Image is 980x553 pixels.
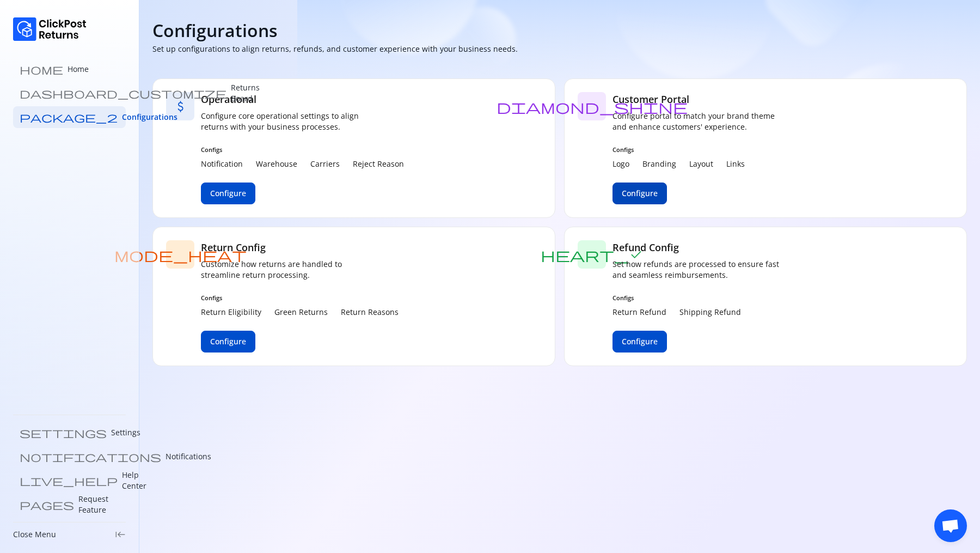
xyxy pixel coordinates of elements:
p: Help Center [122,470,146,491]
span: home [20,64,63,75]
h4: Configurations [152,20,278,41]
span: Configs [612,294,787,302]
p: Notifications [166,451,211,462]
span: Configure [622,336,658,347]
button: Configure [612,183,667,204]
button: Configure [201,183,255,204]
button: Configure [612,331,667,353]
button: Configure [201,331,255,353]
a: package_2 Configurations [13,106,126,128]
p: Return Refund [612,307,666,318]
a: live_help Help Center [13,470,126,491]
a: home Home [13,58,126,80]
p: Return Eligibility [201,307,261,318]
p: Customize how returns are handled to streamline return processing. [201,259,375,281]
p: Logo [612,159,629,169]
span: package_2 [20,112,118,123]
p: Notification [201,159,243,169]
p: Close Menu [13,529,56,540]
p: Layout [689,159,713,169]
a: dashboard_customize Returns Board [13,82,126,104]
span: mode_heat [114,247,247,262]
p: Set how refunds are processed to ensure fast and seamless reimbursements. [612,259,787,281]
img: Logo [13,17,87,41]
p: Configure core operational settings to align returns with your business processes. [201,111,375,132]
a: settings Settings [13,422,126,443]
h5: Operational [201,92,404,106]
span: notifications [20,451,161,462]
p: Branding [642,159,676,169]
h5: Customer Portal [612,92,787,106]
div: Open chat [934,509,967,542]
h5: Return Config [201,240,399,254]
span: keyboard_tab_rtl [115,529,126,540]
span: Configurations [122,112,177,123]
span: Configure [622,188,658,199]
span: Configs [612,145,787,154]
span: Configs [201,294,399,302]
span: Configs [201,145,404,154]
span: settings [20,427,107,438]
a: notifications Notifications [13,446,126,467]
span: live_help [20,475,118,486]
span: pages [20,499,74,510]
p: Configure portal to match your brand theme and enhance customers' experience. [612,111,787,132]
span: heart_check [541,247,644,262]
p: Return Reasons [341,307,399,318]
a: pages Request Feature [13,494,126,515]
span: dashboard_customize [20,88,226,99]
span: diamond_shine [497,99,688,114]
p: Green Returns [274,307,328,318]
p: Reject Reason [353,159,404,169]
span: Configure [210,336,246,347]
p: Warehouse [256,159,297,169]
p: Returns Board [231,82,260,104]
p: Settings [111,427,140,438]
p: Request Feature [78,494,119,515]
p: Links [726,159,745,169]
p: Shipping Refund [679,307,741,318]
p: Carriers [310,159,340,169]
p: Set up configurations to align returns, refunds, and customer experience with your business needs. [152,44,518,54]
span: attach_money [173,99,188,114]
div: Close Menukeyboard_tab_rtl [13,529,126,540]
p: Home [68,64,89,75]
h5: Refund Config [612,240,787,254]
span: Configure [210,188,246,199]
